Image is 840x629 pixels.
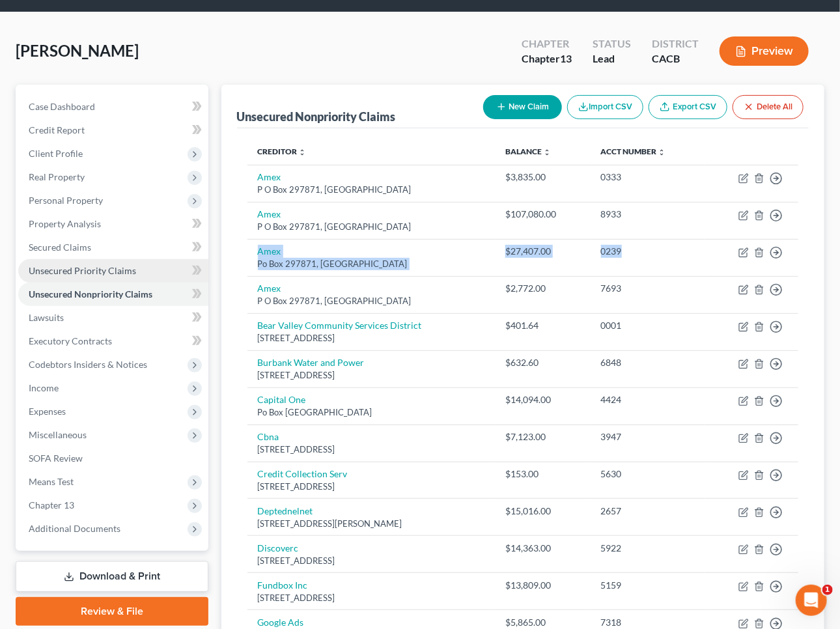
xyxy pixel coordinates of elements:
span: Expenses [29,406,66,417]
span: Personal Property [29,195,103,206]
a: Credit Collection Serv [258,468,348,479]
a: Property Analysis [18,212,208,236]
a: Amex [258,171,281,182]
a: Deptednelnet [258,505,313,516]
div: Chapter [522,36,572,51]
div: [STREET_ADDRESS] [258,443,485,456]
a: Case Dashboard [18,95,208,119]
div: $5,865.00 [505,616,580,629]
span: Additional Documents [29,523,120,534]
div: 7693 [601,282,695,295]
div: [STREET_ADDRESS] [258,481,485,493]
a: Executory Contracts [18,329,208,353]
a: Amex [258,283,281,294]
a: Fundbox Inc [258,580,308,591]
span: Income [29,382,59,393]
a: SOFA Review [18,447,208,470]
a: Review & File [16,597,208,626]
div: 0001 [601,319,695,332]
a: Amex [258,208,281,219]
span: 13 [560,52,572,64]
div: [STREET_ADDRESS][PERSON_NAME] [258,518,485,530]
div: $3,835.00 [505,171,580,184]
div: $2,772.00 [505,282,580,295]
a: Lawsuits [18,306,208,329]
span: Credit Report [29,124,85,135]
div: $13,809.00 [505,579,580,592]
a: Credit Report [18,119,208,142]
span: Codebtors Insiders & Notices [29,359,147,370]
a: Unsecured Nonpriority Claims [18,283,208,306]
i: unfold_more [299,148,307,156]
span: [PERSON_NAME] [16,41,139,60]
a: Burbank Water and Power [258,357,365,368]
div: 5159 [601,579,695,592]
span: Means Test [29,476,74,487]
div: Lead [593,51,631,66]
span: Executory Contracts [29,335,112,346]
div: [STREET_ADDRESS] [258,369,485,382]
div: $7,123.00 [505,430,580,443]
div: $14,363.00 [505,542,580,555]
button: Import CSV [567,95,643,119]
iframe: Intercom live chat [796,585,827,616]
div: P O Box 297871, [GEOGRAPHIC_DATA] [258,184,485,196]
div: $27,407.00 [505,245,580,258]
a: Acct Number unfold_more [601,147,666,156]
div: [STREET_ADDRESS] [258,332,485,344]
div: $401.64 [505,319,580,332]
span: Miscellaneous [29,429,87,440]
a: Google Ads [258,617,304,628]
div: 5922 [601,542,695,555]
a: Export CSV [649,95,727,119]
div: $632.60 [505,356,580,369]
button: New Claim [483,95,562,119]
div: Status [593,36,631,51]
div: $107,080.00 [505,208,580,221]
span: Case Dashboard [29,101,95,112]
span: Unsecured Priority Claims [29,265,136,276]
i: unfold_more [658,148,666,156]
div: $14,094.00 [505,393,580,406]
div: Chapter [522,51,572,66]
div: 0333 [601,171,695,184]
div: 0239 [601,245,695,258]
div: Po Box [GEOGRAPHIC_DATA] [258,406,485,419]
i: unfold_more [543,148,551,156]
a: Unsecured Priority Claims [18,259,208,283]
button: Preview [720,36,809,66]
div: 7318 [601,616,695,629]
div: Po Box 297871, [GEOGRAPHIC_DATA] [258,258,485,270]
span: SOFA Review [29,453,83,464]
span: Unsecured Nonpriority Claims [29,288,152,300]
a: Download & Print [16,561,208,592]
div: [STREET_ADDRESS] [258,555,485,567]
span: Secured Claims [29,242,91,253]
div: [STREET_ADDRESS] [258,592,485,604]
div: $15,016.00 [505,505,580,518]
div: District [652,36,699,51]
div: CACB [652,51,699,66]
button: Delete All [733,95,804,119]
div: P O Box 297871, [GEOGRAPHIC_DATA] [258,221,485,233]
div: 5630 [601,468,695,481]
a: Creditor unfold_more [258,147,307,156]
span: Chapter 13 [29,499,74,510]
div: 2657 [601,505,695,518]
div: $153.00 [505,468,580,481]
a: Amex [258,245,281,257]
div: 4424 [601,393,695,406]
a: Cbna [258,431,279,442]
a: Capital One [258,394,306,405]
a: Discoverc [258,542,299,553]
a: Secured Claims [18,236,208,259]
a: Balance unfold_more [505,147,551,156]
span: Client Profile [29,148,83,159]
span: 1 [822,585,833,595]
span: Lawsuits [29,312,64,323]
div: 6848 [601,356,695,369]
div: 3947 [601,430,695,443]
a: Bear Valley Community Services District [258,320,422,331]
div: 8933 [601,208,695,221]
span: Real Property [29,171,85,182]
